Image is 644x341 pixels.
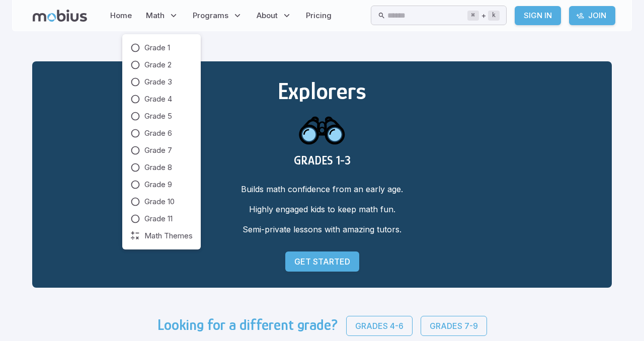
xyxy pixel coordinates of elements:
span: Grade 7 [144,145,172,156]
span: Grade 6 [144,128,172,139]
span: Grade 1 [144,42,170,53]
a: Home [107,4,135,27]
kbd: ⌘ [467,11,479,21]
span: Grade 10 [144,196,175,207]
span: Grade 4 [144,94,172,105]
a: Sign In [515,6,561,25]
a: Grade 10 [130,196,193,207]
a: Grade 2 [130,59,193,70]
a: Pricing [303,4,335,27]
a: Grade 7 [130,145,193,156]
a: Grade 6 [130,128,193,139]
span: Grade 5 [144,111,172,122]
a: Math Themes [130,230,193,241]
a: Grade 5 [130,111,193,122]
span: Grade 11 [144,213,173,224]
a: Grade 9 [130,179,193,190]
span: Grade 3 [144,76,172,88]
a: Join [569,6,615,25]
span: Programs [193,10,228,21]
span: Grade 8 [144,162,172,173]
div: + [467,10,500,22]
a: Grade 3 [130,76,193,88]
span: Grade 2 [144,59,172,70]
span: Math [146,10,165,21]
a: Grade 11 [130,213,193,224]
span: About [257,10,278,21]
a: Grade 4 [130,94,193,105]
a: Grade 1 [130,42,193,53]
span: Math Themes [144,230,193,241]
a: Grade 8 [130,162,193,173]
kbd: k [488,11,500,21]
span: Grade 9 [144,179,172,190]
